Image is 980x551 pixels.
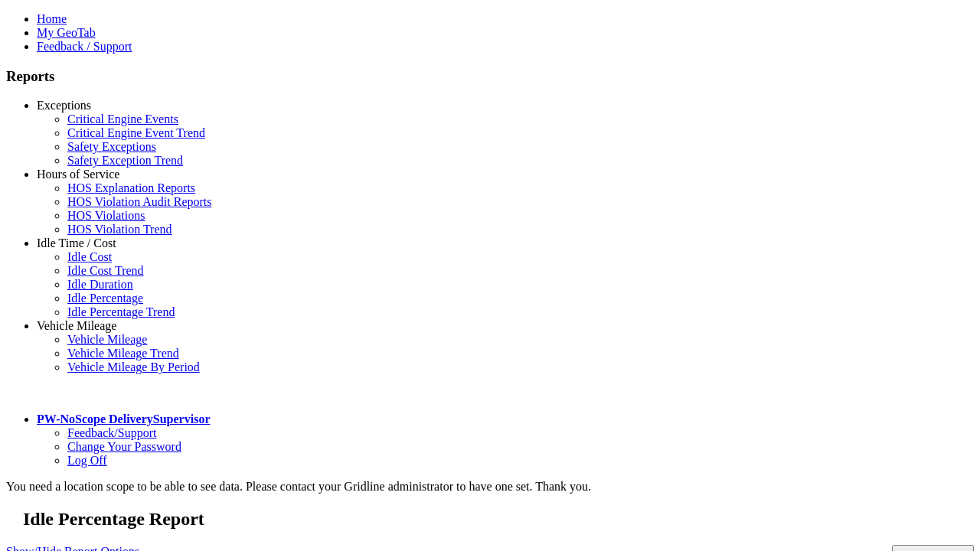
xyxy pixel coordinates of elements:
[37,26,96,39] a: My GeoTab
[67,195,212,208] a: HOS Violation Audit Reports
[67,347,179,360] a: Vehicle Mileage Trend
[67,223,172,236] a: HOS Violation Trend
[37,319,116,332] a: Vehicle Mileage
[37,99,91,112] a: Exceptions
[67,250,112,263] a: Idle Cost
[67,140,156,153] a: Safety Exceptions
[37,12,67,25] a: Home
[67,209,145,222] a: HOS Violations
[67,305,175,318] a: Idle Percentage Trend
[6,68,974,85] h3: Reports
[67,440,181,453] a: Change Your Password
[67,333,147,346] a: Vehicle Mileage
[67,126,205,139] a: Critical Engine Event Trend
[37,412,210,425] a: PW-NoScope DeliverySupervisor
[67,426,156,439] a: Feedback/Support
[67,264,144,277] a: Idle Cost Trend
[67,360,200,373] a: Vehicle Mileage By Period
[67,454,107,467] a: Log Off
[67,278,133,291] a: Idle Duration
[67,292,143,305] a: Idle Percentage
[67,181,195,194] a: HOS Explanation Reports
[37,168,119,181] a: Hours of Service
[23,509,974,530] h2: Idle Percentage Report
[37,40,132,53] a: Feedback / Support
[6,480,974,494] div: You need a location scope to be able to see data. Please contact your Gridline administrator to h...
[37,236,116,249] a: Idle Time / Cost
[67,112,178,126] a: Critical Engine Events
[67,154,183,167] a: Safety Exception Trend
